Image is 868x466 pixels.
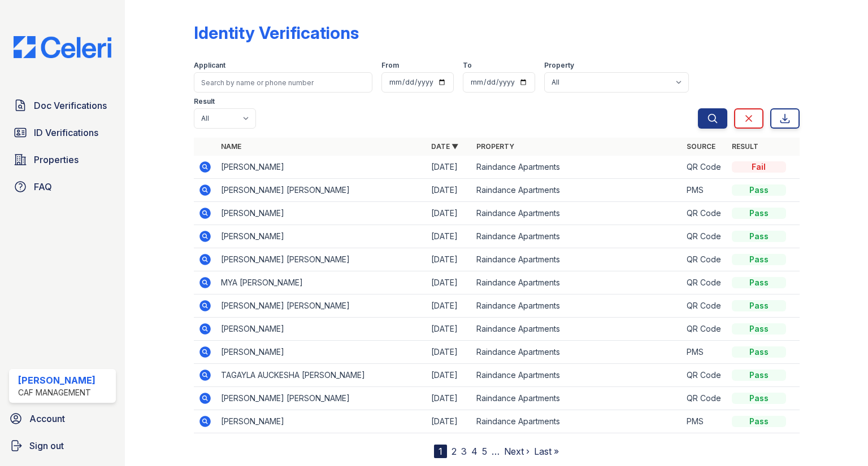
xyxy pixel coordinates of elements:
td: Raindance Apartments [472,156,682,179]
td: [DATE] [427,364,472,387]
div: Pass [732,323,786,335]
td: Raindance Apartments [472,179,682,202]
a: Next › [504,446,530,457]
div: Pass [732,184,786,196]
td: [PERSON_NAME] [216,318,427,341]
span: … [492,445,500,458]
div: [PERSON_NAME] [18,373,96,387]
td: QR Code [682,294,727,318]
div: Pass [732,254,786,265]
td: Raindance Apartments [472,294,682,318]
a: ID Verifications [9,121,116,144]
td: QR Code [682,202,727,225]
td: [DATE] [427,225,472,248]
td: QR Code [682,271,727,294]
td: Raindance Apartments [472,248,682,271]
input: Search by name or phone number [194,72,372,93]
a: 4 [471,446,478,457]
td: Raindance Apartments [472,387,682,410]
span: FAQ [34,180,52,194]
td: Raindance Apartments [472,225,682,248]
a: Result [732,142,758,151]
a: FAQ [9,175,116,198]
span: Doc Verifications [34,99,107,112]
td: [PERSON_NAME] [216,410,427,433]
div: 1 [434,445,447,458]
td: [DATE] [427,410,472,433]
td: QR Code [682,156,727,179]
td: [PERSON_NAME] [216,156,427,179]
a: 2 [452,446,457,457]
td: Raindance Apartments [472,318,682,341]
td: [DATE] [427,294,472,318]
a: Sign out [5,434,120,457]
td: Raindance Apartments [472,271,682,294]
td: [PERSON_NAME] [216,202,427,225]
td: [DATE] [427,318,472,341]
td: QR Code [682,364,727,387]
td: [PERSON_NAME] [216,225,427,248]
span: ID Verifications [34,126,98,139]
label: To [463,61,472,70]
td: PMS [682,341,727,364]
span: Properties [34,153,79,166]
div: Identity Verifications [194,23,359,43]
td: QR Code [682,225,727,248]
a: 5 [482,446,487,457]
div: Pass [732,393,786,404]
td: [PERSON_NAME] [PERSON_NAME] [216,387,427,410]
div: Fail [732,161,786,173]
a: Last » [534,446,559,457]
td: TAGAYLA AUCKESHA [PERSON_NAME] [216,364,427,387]
td: PMS [682,179,727,202]
a: Source [687,142,715,151]
td: [DATE] [427,156,472,179]
div: CAF Management [18,387,96,398]
a: Doc Verifications [9,94,116,117]
td: [DATE] [427,179,472,202]
td: QR Code [682,318,727,341]
a: Name [221,142,241,151]
td: MYA [PERSON_NAME] [216,271,427,294]
a: 3 [461,446,467,457]
a: Date ▼ [431,142,458,151]
td: [PERSON_NAME] [PERSON_NAME] [216,294,427,318]
div: Pass [732,416,786,427]
span: Sign out [29,439,64,452]
label: Result [194,97,215,106]
span: Account [29,412,65,425]
td: Raindance Apartments [472,202,682,225]
td: [DATE] [427,341,472,364]
td: Raindance Apartments [472,364,682,387]
td: QR Code [682,248,727,271]
label: Property [544,61,574,70]
label: Applicant [194,61,225,70]
td: [PERSON_NAME] [PERSON_NAME] [216,179,427,202]
td: Raindance Apartments [472,410,682,433]
a: Properties [9,148,116,171]
td: [PERSON_NAME] [PERSON_NAME] [216,248,427,271]
a: Account [5,407,120,430]
td: [DATE] [427,271,472,294]
td: [DATE] [427,202,472,225]
div: Pass [732,346,786,358]
td: [PERSON_NAME] [216,341,427,364]
div: Pass [732,277,786,288]
td: PMS [682,410,727,433]
div: Pass [732,231,786,242]
div: Pass [732,370,786,381]
label: From [381,61,399,70]
td: [DATE] [427,387,472,410]
td: Raindance Apartments [472,341,682,364]
img: CE_Logo_Blue-a8612792a0a2168367f1c8372b55b34899dd931a85d93a1a3d3e32e68fde9ad4.png [5,36,120,58]
a: Property [476,142,514,151]
td: QR Code [682,387,727,410]
div: Pass [732,208,786,219]
div: Pass [732,300,786,311]
td: [DATE] [427,248,472,271]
